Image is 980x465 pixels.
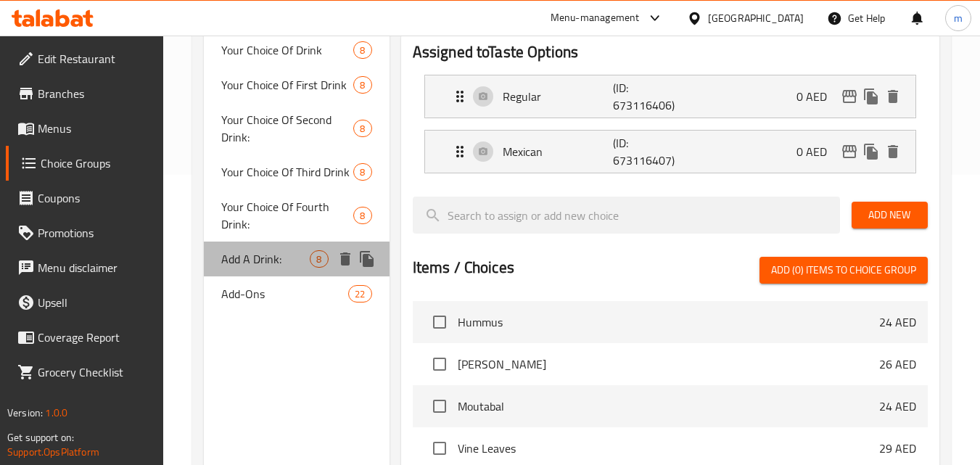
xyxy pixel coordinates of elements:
[879,440,916,457] p: 29 AED
[221,76,353,94] span: Your Choice Of First Drink
[413,197,840,234] input: search
[613,134,687,169] p: (ID: 673116407)
[863,206,916,224] span: Add New
[882,86,904,107] button: delete
[879,398,916,415] p: 24 AED
[458,398,879,415] span: Moutabal
[38,259,152,276] span: Menu disclaimer
[882,141,904,162] button: delete
[354,44,371,57] span: 8
[353,76,371,94] div: Choices
[424,307,455,337] span: Select choice
[354,78,371,92] span: 8
[349,287,371,301] span: 22
[354,209,371,223] span: 8
[38,120,152,137] span: Menus
[458,355,879,373] span: [PERSON_NAME]
[6,250,164,285] a: Menu disclaimer
[38,85,152,102] span: Branches
[204,102,389,155] div: Your Choice Of Second Drink:8
[204,242,389,276] div: Add A Drink:8deleteduplicate
[613,79,687,114] p: (ID: 673116406)
[413,124,928,179] li: Expand
[221,285,348,303] span: Add-Ons
[353,207,371,224] div: Choices
[221,198,353,233] span: Your Choice Of Fourth Drink:
[356,248,378,270] button: duplicate
[38,363,152,381] span: Grocery Checklist
[38,294,152,311] span: Upsell
[796,88,839,105] p: 0 AED
[38,329,152,346] span: Coverage Report
[759,257,928,284] button: Add (0) items to choice group
[6,111,164,146] a: Menus
[503,143,614,160] p: Mexican
[458,313,879,331] span: Hummus
[503,88,614,105] p: Regular
[6,285,164,320] a: Upsell
[413,257,514,279] h2: Items / Choices
[204,276,389,311] div: Add-Ons22
[424,349,455,379] span: Select choice
[204,33,389,67] div: Your Choice Of Drink8
[413,41,928,63] h2: Assigned to Taste Options
[424,391,455,421] span: Select choice
[839,141,860,162] button: edit
[6,146,164,181] a: Choice Groups
[45,403,67,422] span: 1.0.0
[221,163,353,181] span: Your Choice Of Third Drink
[221,111,353,146] span: Your Choice Of Second Drink:
[354,122,371,136] span: 8
[310,250,328,268] div: Choices
[310,252,327,266] span: 8
[204,67,389,102] div: Your Choice Of First Drink8
[6,215,164,250] a: Promotions
[204,155,389,189] div: Your Choice Of Third Drink8
[879,355,916,373] p: 26 AED
[6,76,164,111] a: Branches
[551,9,640,27] div: Menu-management
[458,440,879,457] span: Vine Leaves
[771,261,916,279] span: Add (0) items to choice group
[860,141,882,162] button: duplicate
[852,202,928,229] button: Add New
[353,163,371,181] div: Choices
[204,189,389,242] div: Your Choice Of Fourth Drink:8
[7,403,43,422] span: Version:
[708,10,804,26] div: [GEOGRAPHIC_DATA]
[354,165,371,179] span: 8
[796,143,839,160] p: 0 AED
[7,428,74,447] span: Get support on:
[38,189,152,207] span: Coupons
[7,443,99,461] a: Support.OpsPlatform
[221,41,353,59] span: Your Choice Of Drink
[353,41,371,59] div: Choices
[413,69,928,124] li: Expand
[38,50,152,67] span: Edit Restaurant
[41,155,152,172] span: Choice Groups
[860,86,882,107] button: duplicate
[425,75,915,118] div: Expand
[353,120,371,137] div: Choices
[6,181,164,215] a: Coupons
[879,313,916,331] p: 24 AED
[424,433,455,464] span: Select choice
[348,285,371,303] div: Choices
[334,248,356,270] button: delete
[6,355,164,390] a: Grocery Checklist
[839,86,860,107] button: edit
[425,131,915,173] div: Expand
[38,224,152,242] span: Promotions
[221,250,310,268] span: Add A Drink:
[6,41,164,76] a: Edit Restaurant
[954,10,963,26] span: m
[6,320,164,355] a: Coverage Report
